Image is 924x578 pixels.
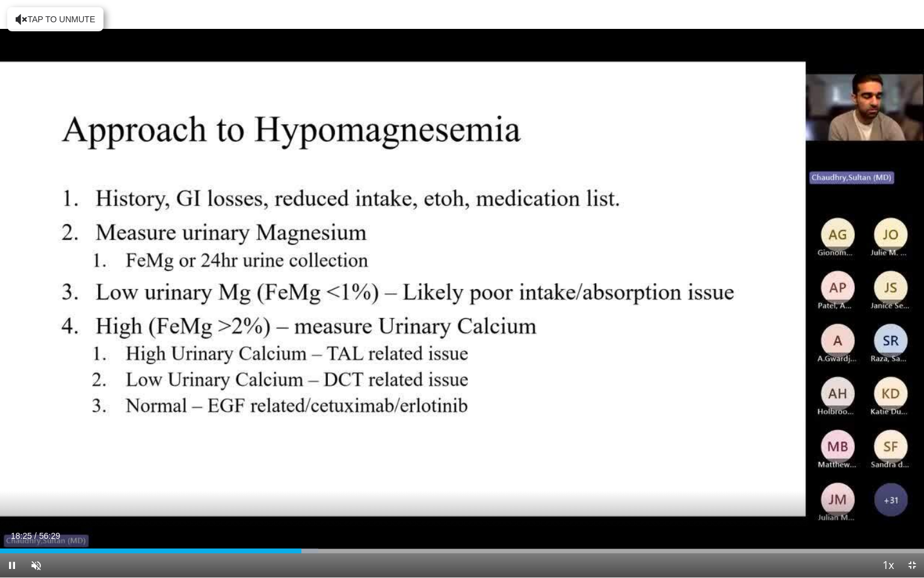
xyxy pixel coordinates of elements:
[39,531,60,541] span: 56:29
[11,531,32,541] span: 18:25
[24,553,48,577] button: Unmute
[876,553,900,577] button: Playback Rate
[900,553,924,577] button: Exit Fullscreen
[7,7,103,31] button: Tap to unmute
[34,531,37,541] span: /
